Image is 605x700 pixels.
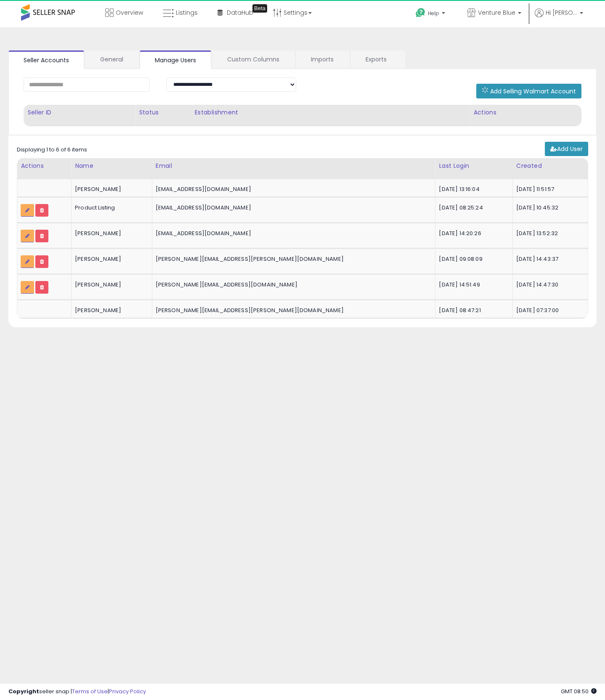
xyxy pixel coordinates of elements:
div: [PERSON_NAME] [75,230,146,237]
div: [EMAIL_ADDRESS][DOMAIN_NAME] [156,204,429,212]
div: Actions [21,162,68,170]
div: [EMAIL_ADDRESS][DOMAIN_NAME] [156,230,429,237]
div: [DATE] 10:45:32 [516,204,581,212]
div: Email [156,162,432,170]
div: [PERSON_NAME] [75,281,146,289]
a: Custom Columns [212,50,295,68]
div: Created [516,162,584,170]
div: Product Listing [75,204,146,212]
span: Hi [PERSON_NAME] [546,8,577,17]
a: Manage Users [140,50,211,69]
div: [PERSON_NAME] [75,255,146,263]
div: Last Login [439,162,509,170]
span: Add Selling Walmart Account [490,87,576,95]
a: Help [409,1,454,27]
i: Get Help [415,8,426,18]
a: Imports [296,50,349,68]
div: [EMAIL_ADDRESS][DOMAIN_NAME] [156,186,429,193]
div: [DATE] 13:52:32 [516,230,581,237]
div: [PERSON_NAME] [75,307,146,314]
div: [DATE] 09:08:09 [439,255,506,263]
span: Listings [176,8,198,17]
div: [DATE] 08:47:21 [439,307,506,314]
div: [DATE] 14:47:30 [516,281,581,289]
div: Tooltip anchor [252,4,267,13]
a: Add User [545,142,588,156]
div: Displaying 1 to 6 of 6 items [17,146,87,154]
div: [DATE] 07:37:00 [516,307,581,314]
a: Seller Accounts [8,50,84,69]
span: Overview [116,8,143,17]
a: Exports [350,50,404,68]
div: Status [139,108,188,117]
span: DataHub [227,8,253,17]
div: Name [75,162,149,170]
div: Establishment [195,108,467,117]
span: Help [428,10,439,17]
div: [PERSON_NAME][EMAIL_ADDRESS][PERSON_NAME][DOMAIN_NAME] [156,307,429,314]
div: [PERSON_NAME] [75,186,146,193]
div: [DATE] 14:20:26 [439,230,506,237]
div: [DATE] 14:51:49 [439,281,506,289]
button: Add Selling Walmart Account [476,84,581,98]
span: Venture Blue [478,8,515,17]
div: [DATE] 11:51:57 [516,186,581,193]
a: General [85,50,138,68]
div: [DATE] 13:16:04 [439,186,506,193]
div: Seller ID [27,108,132,117]
div: [PERSON_NAME][EMAIL_ADDRESS][DOMAIN_NAME] [156,281,429,289]
div: [DATE] 14:43:37 [516,255,581,263]
div: [PERSON_NAME][EMAIL_ADDRESS][PERSON_NAME][DOMAIN_NAME] [156,255,429,263]
a: Hi [PERSON_NAME] [535,8,583,27]
div: Actions [473,108,578,117]
div: [DATE] 08:25:24 [439,204,506,212]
